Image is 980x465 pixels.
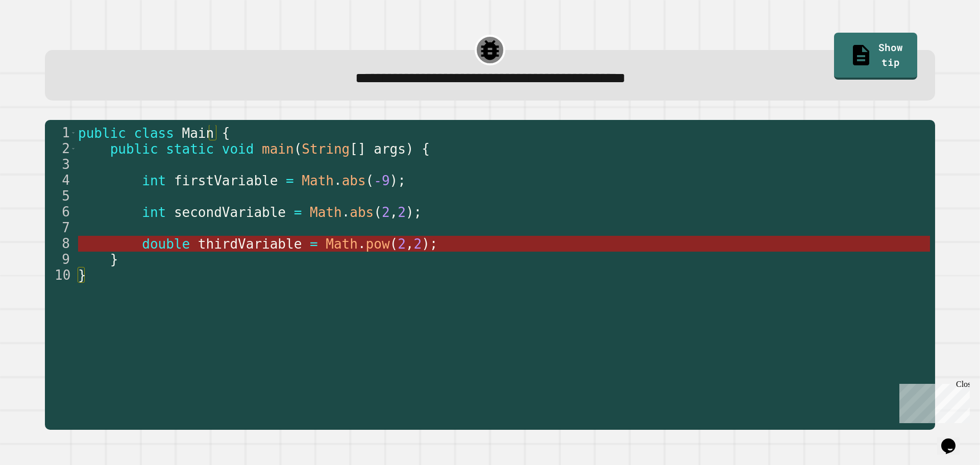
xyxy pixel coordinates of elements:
[4,4,70,65] div: Chat with us now!Close
[142,173,166,188] span: int
[45,188,77,204] div: 5
[45,173,77,188] div: 4
[326,236,358,252] span: Math
[198,236,302,252] span: thirdVariable
[110,141,158,157] span: public
[45,204,77,220] div: 6
[70,125,76,141] span: Toggle code folding, rows 1 through 10
[398,236,406,252] span: 2
[374,141,406,157] span: args
[937,424,970,455] iframe: chat widget
[302,141,350,157] span: String
[286,173,294,188] span: =
[366,236,390,252] span: pow
[78,126,126,141] span: public
[414,236,422,252] span: 2
[45,157,77,173] div: 3
[45,125,77,141] div: 1
[310,205,342,220] span: Math
[45,236,77,252] div: 8
[142,236,190,252] span: double
[166,141,214,157] span: static
[398,205,406,220] span: 2
[310,236,318,252] span: =
[895,380,970,423] iframe: chat widget
[302,173,334,188] span: Math
[142,205,166,220] span: int
[294,205,302,220] span: =
[70,141,76,157] span: Toggle code folding, rows 2 through 9
[182,126,214,141] span: Main
[382,205,390,220] span: 2
[45,267,77,283] div: 10
[222,141,254,157] span: void
[262,141,294,157] span: main
[834,33,917,80] a: Show tip
[45,141,77,157] div: 2
[350,205,374,220] span: abs
[342,173,366,188] span: abs
[174,173,278,188] span: firstVariable
[45,220,77,236] div: 7
[374,173,389,188] span: -9
[45,252,77,267] div: 9
[174,205,286,220] span: secondVariable
[134,126,174,141] span: class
